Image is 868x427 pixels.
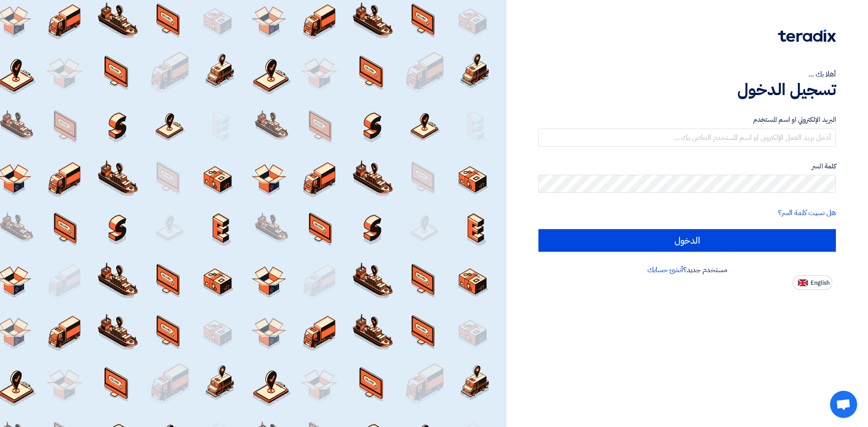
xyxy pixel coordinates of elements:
a: هل نسيت كلمة السر؟ [778,207,836,218]
img: Teradix logo [778,29,836,42]
img: en-US.png [798,279,808,286]
button: English [793,275,832,290]
div: أهلا بك ... [538,69,836,80]
div: مستخدم جديد؟ [538,264,836,275]
label: البريد الإلكتروني او اسم المستخدم [538,115,836,125]
span: English [811,280,830,286]
input: الدخول [538,229,836,252]
label: كلمة السر [538,161,836,172]
div: Open chat [830,391,857,418]
input: أدخل بريد العمل الإلكتروني او اسم المستخدم الخاص بك ... [538,129,836,147]
a: أنشئ حسابك [647,264,683,275]
h1: تسجيل الدخول [538,80,836,100]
